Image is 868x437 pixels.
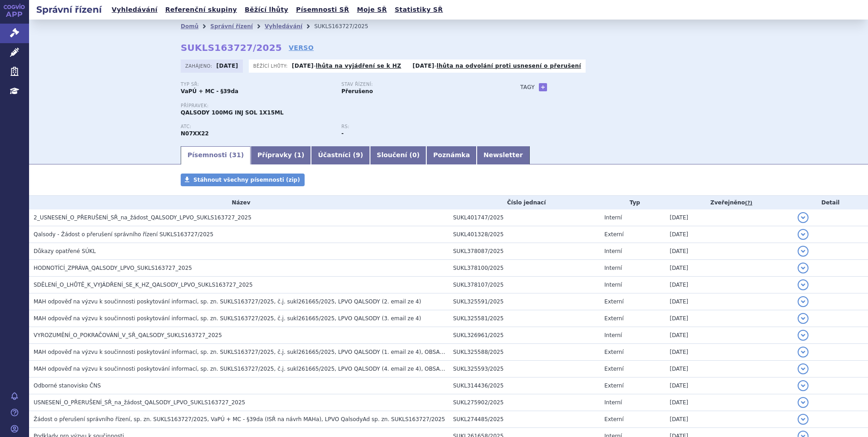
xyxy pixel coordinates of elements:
strong: TOFERSEN [181,130,209,137]
strong: Přerušeno [341,88,373,94]
a: Stáhnout všechny písemnosti (zip) [181,174,305,186]
td: SUKL378107/2025 [449,277,600,293]
span: USNESENÍ_O_PŘERUŠENÍ_SŘ_na_žádost_QALSODY_LPVO_SUKLS163727_2025 [34,399,245,406]
button: detail [798,246,809,257]
p: - [413,62,581,70]
a: Domů [181,23,198,30]
p: Stav řízení: [341,82,493,87]
span: 31 [232,151,241,159]
td: SUKL401747/2025 [449,209,600,226]
a: lhůta na odvolání proti usnesení o přerušení [437,63,581,69]
span: Interní [604,332,622,338]
li: SUKLS163727/2025 [314,20,380,33]
span: MAH odpověď na výzvu k součinnosti poskytování informací, sp. zn. SUKLS163727/2025, č.j. sukl2616... [34,315,421,322]
td: SUKL275902/2025 [449,394,600,411]
button: detail [798,363,809,374]
span: Externí [604,231,623,238]
span: Externí [604,349,623,355]
span: 9 [356,151,360,159]
span: 1 [297,151,301,159]
button: detail [798,313,809,324]
span: Běžící lhůty: [253,62,290,70]
td: [DATE] [665,394,793,411]
strong: [DATE] [292,63,314,69]
a: Vyhledávání [109,4,160,16]
span: Interní [604,248,622,254]
span: Interní [604,282,622,288]
button: detail [798,263,809,273]
a: Písemnosti (31) [181,146,251,164]
a: Sloučení (0) [370,146,426,164]
button: detail [798,279,809,290]
th: Název [29,196,449,209]
button: detail [798,380,809,391]
span: Interní [604,214,622,221]
h3: Tagy [520,82,535,93]
p: RS: [341,124,493,129]
button: detail [798,229,809,240]
button: detail [798,414,809,425]
span: Interní [604,265,622,271]
span: Externí [604,416,623,422]
strong: [DATE] [217,63,238,69]
td: [DATE] [665,327,793,344]
td: [DATE] [665,361,793,377]
abbr: (?) [745,200,752,206]
button: detail [798,212,809,223]
td: SUKL378087/2025 [449,243,600,260]
td: [DATE] [665,243,793,260]
p: Typ SŘ: [181,82,332,87]
p: ATC: [181,124,332,129]
button: detail [798,397,809,408]
p: - [292,62,401,70]
td: SUKL325581/2025 [449,310,600,327]
span: Externí [604,315,623,322]
span: 2_USNESENÍ_O_PŘERUŠENÍ_SŘ_na_žádost_QALSODY_LPVO_SUKLS163727_2025 [34,214,252,221]
span: SDĚLENÍ_O_LHŮTĚ_K_VYJÁDŘENÍ_SE_K_HZ_QALSODY_LPVO_SUKLS163727_2025 [34,282,253,288]
span: Externí [604,382,623,389]
td: [DATE] [665,310,793,327]
td: [DATE] [665,411,793,428]
span: Odborné stanovisko ČNS [34,382,101,389]
strong: VaPÚ + MC - §39da [181,88,238,94]
strong: [DATE] [413,63,434,69]
strong: SUKLS163727/2025 [181,42,282,53]
span: Žádost o přerušení správního řízení, sp. zn. SUKLS163727/2025, VaPÚ + MC - §39da (ISŘ na návrh MA... [34,416,445,422]
a: Přípravky (1) [251,146,311,164]
h2: Správní řízení [29,3,109,16]
a: Účastníci (9) [311,146,370,164]
span: Zahájeno: [185,62,214,70]
a: Vyhledávání [265,23,302,30]
td: [DATE] [665,209,793,226]
span: HODNOTÍCÍ_ZPRÁVA_QALSODY_LPVO_SUKLS163727_2025 [34,265,192,271]
span: Externí [604,298,623,305]
span: QALSODY 100MG INJ SOL 1X15ML [181,109,284,116]
td: SUKL274485/2025 [449,411,600,428]
span: Interní [604,399,622,406]
td: [DATE] [665,260,793,277]
a: VERSO [289,43,314,52]
td: [DATE] [665,277,793,293]
a: Newsletter [477,146,530,164]
span: 0 [412,151,417,159]
button: detail [798,347,809,358]
td: [DATE] [665,293,793,310]
span: MAH odpověď na výzvu k součinnosti poskytování informací, sp. zn. SUKLS163727/2025, č.j. sukl2616... [34,366,567,372]
p: Přípravek: [181,103,502,109]
a: Statistiky SŘ [392,4,445,16]
td: SUKL325591/2025 [449,293,600,310]
span: MAH odpověď na výzvu k součinnosti poskytování informací, sp. zn. SUKLS163727/2025, č.j. sukl2616... [34,349,567,355]
span: Důkazy opatřené SÚKL [34,248,96,254]
a: Běžící lhůty [242,4,291,16]
td: SUKL326961/2025 [449,327,600,344]
span: Stáhnout všechny písemnosti (zip) [193,177,300,183]
a: Správní řízení [210,23,253,30]
a: Moje SŘ [354,4,390,16]
th: Typ [600,196,665,209]
td: [DATE] [665,377,793,394]
span: Externí [604,366,623,372]
th: Číslo jednací [449,196,600,209]
td: [DATE] [665,226,793,243]
strong: - [341,130,344,137]
td: SUKL378100/2025 [449,260,600,277]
